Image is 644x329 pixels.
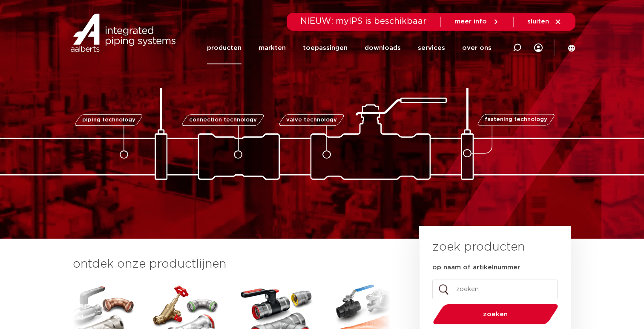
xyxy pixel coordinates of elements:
[455,311,536,317] span: zoeken
[207,32,492,64] nav: Menu
[432,280,558,299] input: zoeken
[527,18,549,25] span: sluiten
[303,32,348,64] a: toepassingen
[189,117,257,123] span: connection technology
[207,32,241,64] a: producten
[485,117,547,123] span: fastening technology
[300,17,427,26] span: NIEUW: myIPS is beschikbaar
[534,38,543,57] div: my IPS
[527,18,562,26] a: sluiten
[432,239,525,256] h3: zoek producten
[286,117,336,123] span: valve technology
[454,18,500,26] a: meer info
[365,32,401,64] a: downloads
[454,18,487,25] span: meer info
[432,263,520,272] label: op naam of artikelnummer
[430,303,562,325] button: zoeken
[259,32,286,64] a: markten
[462,32,492,64] a: over ons
[82,117,135,123] span: piping technology
[418,32,445,64] a: services
[73,256,391,273] h3: ontdek onze productlijnen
